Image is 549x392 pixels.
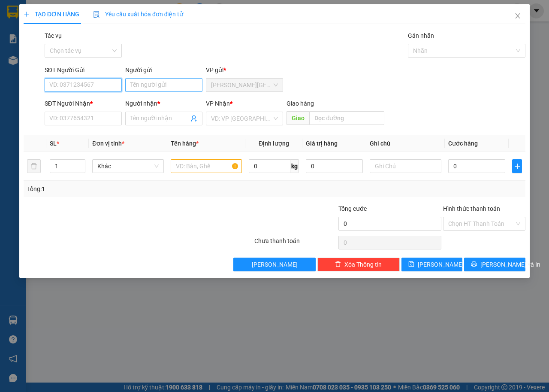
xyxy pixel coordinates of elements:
span: VP Nhận [206,100,230,107]
span: [PERSON_NAME] và In [480,260,540,269]
label: Hình thức thanh toán [443,205,500,212]
div: 30.000 [6,55,96,66]
div: SĐT Người Gửi [45,65,122,75]
div: VP [GEOGRAPHIC_DATA] [100,7,187,28]
input: VD: Bàn, Ghế [171,159,242,173]
span: Đơn vị tính [92,140,124,147]
span: Dương Minh Châu [211,79,278,91]
span: Xóa Thông tin [344,260,382,269]
div: Người nhận [125,99,202,108]
span: Nhận: [100,8,121,17]
span: save [408,261,414,268]
div: 0336832952 [100,38,187,50]
div: Tổng: 1 [27,184,213,194]
span: printer [471,261,477,268]
span: Gửi: [7,8,21,17]
div: 0399649712 [7,38,94,50]
div: Người gửi [125,65,202,75]
button: printer[PERSON_NAME] và In [464,258,525,271]
span: kg [290,159,299,173]
label: Tác vụ [45,32,62,39]
button: [PERSON_NAME] [233,258,316,271]
input: Ghi Chú [370,159,441,173]
button: delete [27,159,41,173]
span: Giá trị hàng [306,140,338,147]
button: save[PERSON_NAME] [401,258,463,271]
label: Gán nhãn [408,32,434,39]
div: Chưa thanh toán [253,236,338,251]
span: Khác [97,160,159,173]
span: Tên hàng [171,140,199,147]
img: icon [93,11,100,18]
span: delete [335,261,341,268]
button: Close [506,4,530,28]
button: plus [512,159,522,173]
span: close [514,12,521,19]
span: Giao [287,111,309,125]
div: HUỲNH TIỀN [100,28,187,38]
div: VP gửi [206,65,283,75]
input: 0 [306,159,363,173]
span: TẠO ĐƠN HÀNG [24,11,79,18]
div: LANH [7,28,94,38]
span: user-add [190,115,197,122]
span: [PERSON_NAME] [418,260,464,269]
span: SL [50,140,57,147]
th: Ghi chú [366,135,445,152]
div: SĐT Người Nhận [45,99,122,108]
input: Dọc đường [309,111,384,125]
span: plus [24,11,30,17]
span: [PERSON_NAME] [252,260,298,269]
span: Yêu cầu xuất hóa đơn điện tử [93,11,184,18]
button: deleteXóa Thông tin [317,258,400,271]
span: Định lượng [259,140,289,147]
span: plus [513,163,522,170]
span: CR : [6,56,20,65]
span: Cước hàng [448,140,478,147]
span: Giao hàng [287,100,314,107]
span: Tổng cước [338,205,367,212]
div: [PERSON_NAME][GEOGRAPHIC_DATA] [7,7,94,28]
